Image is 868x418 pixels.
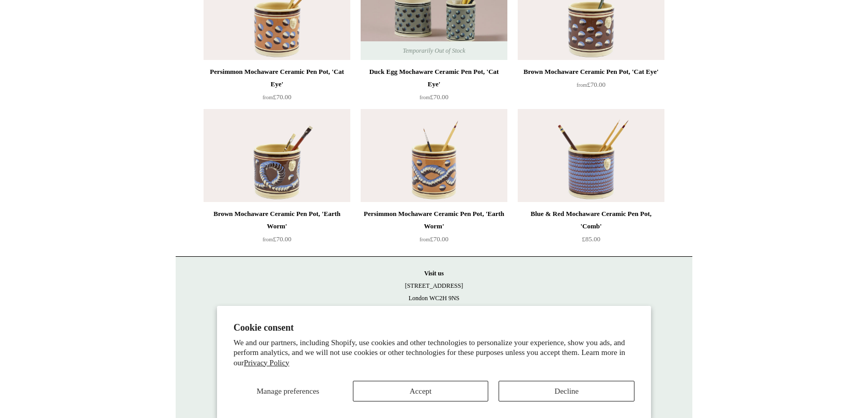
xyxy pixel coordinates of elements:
[234,381,343,401] button: Manage preferences
[577,82,587,88] span: from
[204,208,350,250] a: Brown Mochaware Ceramic Pen Pot, 'Earth Worm' from£70.00
[577,81,606,88] span: £70.00
[361,66,507,108] a: Duck Egg Mochaware Ceramic Pen Pot, 'Cat Eye' from£70.00
[234,338,634,368] p: We and our partners, including Shopify, use cookies and other technologies to personalize your ex...
[520,208,662,233] div: Blue & Red Mochaware Ceramic Pen Pot, 'Comb'
[499,381,634,401] button: Decline
[420,237,430,242] span: from
[204,109,350,202] img: Brown Mochaware Ceramic Pen Pot, 'Earth Worm'
[206,66,348,90] div: Persimmon Mochaware Ceramic Pen Pot, 'Cat Eye'
[363,208,505,233] div: Persimmon Mochaware Ceramic Pen Pot, 'Earth Worm'
[420,95,430,100] span: from
[361,109,507,202] a: Persimmon Mochaware Ceramic Pen Pot, 'Earth Worm' Persimmon Mochaware Ceramic Pen Pot, 'Earth Worm'
[234,322,634,333] h2: Cookie consent
[206,208,348,233] div: Brown Mochaware Ceramic Pen Pot, 'Earth Worm'
[518,208,664,250] a: Blue & Red Mochaware Ceramic Pen Pot, 'Comb' £85.00
[518,66,664,108] a: Brown Mochaware Ceramic Pen Pot, 'Cat Eye' from£70.00
[186,267,682,354] p: [STREET_ADDRESS] London WC2H 9NS [DATE] - [DATE] 10:30am to 5:30pm [DATE] 10.30am to 6pm [DATE] 1...
[518,109,664,202] a: Blue & Red Mochaware Ceramic Pen Pot, 'Comb' Blue & Red Mochaware Ceramic Pen Pot, 'Comb'
[262,95,273,100] span: from
[420,93,448,101] span: £70.00
[582,235,600,243] span: £85.00
[204,109,350,202] a: Brown Mochaware Ceramic Pen Pot, 'Earth Worm' Brown Mochaware Ceramic Pen Pot, 'Earth Worm'
[424,270,444,277] strong: Visit us
[244,359,289,367] a: Privacy Policy
[262,93,291,101] span: £70.00
[204,66,350,108] a: Persimmon Mochaware Ceramic Pen Pot, 'Cat Eye' from£70.00
[518,109,664,202] img: Blue & Red Mochaware Ceramic Pen Pot, 'Comb'
[392,41,475,60] span: Temporarily Out of Stock
[361,208,507,250] a: Persimmon Mochaware Ceramic Pen Pot, 'Earth Worm' from£70.00
[353,381,489,401] button: Accept
[262,237,273,242] span: from
[257,387,319,395] span: Manage preferences
[262,235,291,243] span: £70.00
[361,109,507,202] img: Persimmon Mochaware Ceramic Pen Pot, 'Earth Worm'
[420,235,448,243] span: £70.00
[363,66,505,90] div: Duck Egg Mochaware Ceramic Pen Pot, 'Cat Eye'
[520,66,662,78] div: Brown Mochaware Ceramic Pen Pot, 'Cat Eye'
